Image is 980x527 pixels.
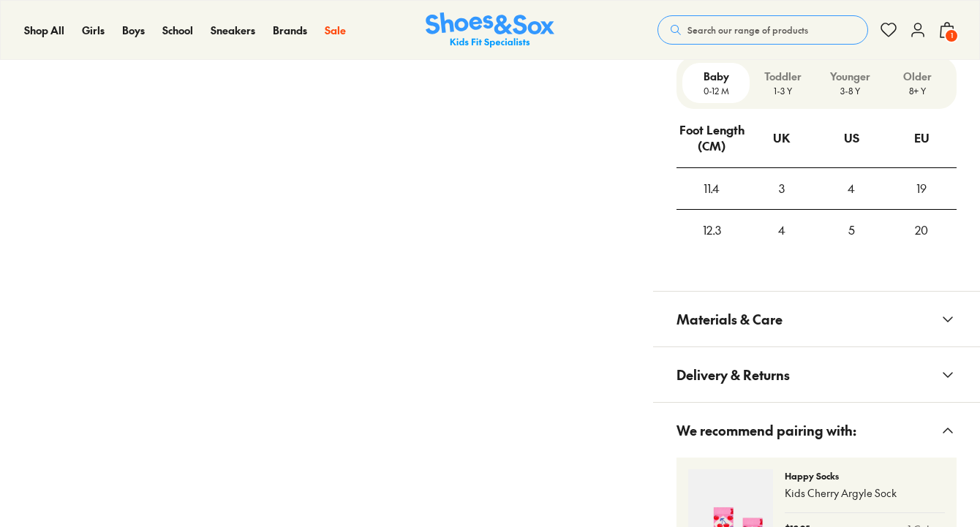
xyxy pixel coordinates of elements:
a: Shoes & Sox [426,12,554,48]
a: Shop All [24,23,64,38]
span: School [162,23,193,37]
div: 19 [887,169,956,208]
a: Brands [273,23,307,38]
span: Sneakers [211,23,255,37]
div: 3 [747,169,816,208]
a: School [162,23,193,38]
p: Toddler [755,69,811,84]
span: 1 [944,29,959,43]
p: Baby [688,69,744,84]
p: 3-8 Y [823,84,878,97]
span: Shop All [24,23,64,37]
div: Foot Length (CM) [678,110,745,166]
p: 1-3 Y [755,84,811,97]
button: Delivery & Returns [653,347,980,402]
a: Sneakers [211,23,255,38]
div: UK [773,118,790,158]
span: Sale [325,23,346,37]
span: Materials & Care [676,297,783,341]
span: We recommend pairing with: [676,409,856,452]
p: 8+ Y [889,84,945,97]
span: Delivery & Returns [676,353,790,396]
a: Boys [122,23,145,38]
button: 1 [938,14,956,46]
p: Younger [823,69,878,84]
div: 11.4 [677,169,746,208]
button: Search our range of products [657,15,868,45]
img: SNS_Logo_Responsive.svg [426,12,554,48]
div: EU [914,118,930,158]
div: 4 [747,211,816,250]
span: Girls [82,23,105,37]
div: 5 [818,211,886,250]
div: 20 [887,211,956,250]
span: Boys [122,23,145,37]
div: 12.3 [677,211,746,250]
p: Happy Socks [785,469,945,482]
a: Girls [82,23,105,38]
div: 4 [818,169,886,208]
span: Brands [273,23,307,37]
span: Search our range of products [687,23,808,37]
p: Kids Cherry Argyle Sock [785,485,945,501]
button: We recommend pairing with: [653,403,980,458]
div: US [844,118,859,158]
a: Sale [325,23,346,38]
p: Older [889,69,945,84]
button: Materials & Care [653,292,980,346]
p: 0-12 M [688,84,744,97]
